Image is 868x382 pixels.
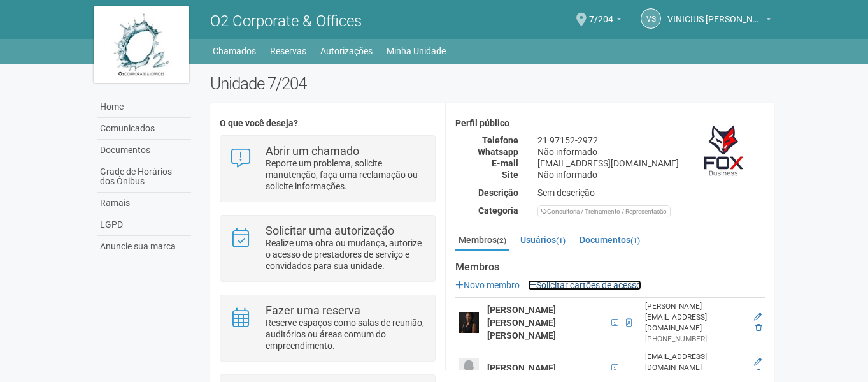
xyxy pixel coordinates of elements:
img: business.png [692,119,755,182]
a: Membros(2) [455,230,509,251]
a: Solicitar uma autorização Realize uma obra ou mudança, autorize o acesso de prestadores de serviç... [230,225,425,272]
a: Fazer uma reserva Reserve espaços como salas de reunião, auditórios ou áreas comum do empreendime... [230,305,425,351]
div: Consultoria / Treinamento / Representacão [537,205,671,217]
a: Editar membro [754,358,762,367]
a: Solicitar cartões de acesso [528,280,641,290]
strong: Telefone [482,135,518,145]
a: Comunicados [97,118,191,140]
strong: Whatsapp [478,147,518,157]
span: VINICIUS SANTOS DA ROCHA CORREA [667,2,763,24]
strong: Abrir um chamado [266,144,359,158]
a: Documentos [97,140,191,161]
a: Documentos(1) [576,230,643,249]
a: Home [97,96,191,118]
a: Autorizações [320,42,373,60]
small: (1) [630,236,640,245]
img: user.png [459,312,479,333]
a: Usuários(1) [517,230,569,249]
div: Sem descrição [528,187,774,198]
a: Excluir membro [755,323,762,332]
a: Editar membro [754,312,762,321]
h4: O que você deseja? [220,119,436,128]
a: Excluir membro [755,369,762,378]
div: Não informado [528,146,774,158]
small: (1) [556,236,566,245]
strong: Site [502,170,518,180]
img: user.png [459,358,479,378]
div: Não informado [528,169,774,180]
strong: Solicitar uma autorização [266,224,394,237]
strong: [PERSON_NAME] [PERSON_NAME] [PERSON_NAME] [487,305,556,341]
h4: Perfil público [455,119,765,128]
div: 21 97152-2972 [528,135,774,146]
strong: Descrição [478,187,518,198]
a: Chamados [213,42,256,60]
a: Abrir um chamado Reporte um problema, solicite manutenção, faça uma reclamação ou solicite inform... [230,145,425,192]
div: [EMAIL_ADDRESS][DOMAIN_NAME] [645,351,745,373]
a: LGPD [97,214,191,236]
div: [PHONE_NUMBER] [645,334,745,344]
small: (2) [497,236,506,245]
strong: E-mail [492,158,518,168]
a: Reservas [270,42,306,60]
p: Reporte um problema, solicite manutenção, faça uma reclamação ou solicite informações. [266,158,425,192]
a: VINICIUS [PERSON_NAME] [PERSON_NAME] [667,16,771,26]
span: O2 Corporate & Offices [210,12,362,30]
div: [EMAIL_ADDRESS][DOMAIN_NAME] [528,158,774,169]
a: Grade de Horários dos Ônibus [97,161,191,193]
a: Ramais [97,193,191,214]
strong: Fazer uma reserva [266,304,360,317]
strong: Categoria [478,205,518,216]
a: 7/204 [589,16,622,26]
div: [PERSON_NAME][EMAIL_ADDRESS][DOMAIN_NAME] [645,301,745,334]
h2: Unidade 7/204 [210,74,775,93]
a: Novo membro [455,280,520,290]
a: VS [641,8,661,29]
strong: Membros [455,261,765,273]
p: Reserve espaços como salas de reunião, auditórios ou áreas comum do empreendimento. [266,317,425,351]
strong: [PERSON_NAME] [487,363,556,373]
span: 7/204 [589,2,613,24]
a: Minha Unidade [387,42,446,60]
a: Anuncie sua marca [97,236,191,257]
img: logo.jpg [94,6,189,83]
p: Realize uma obra ou mudança, autorize o acesso de prestadores de serviço e convidados para sua un... [266,237,425,272]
